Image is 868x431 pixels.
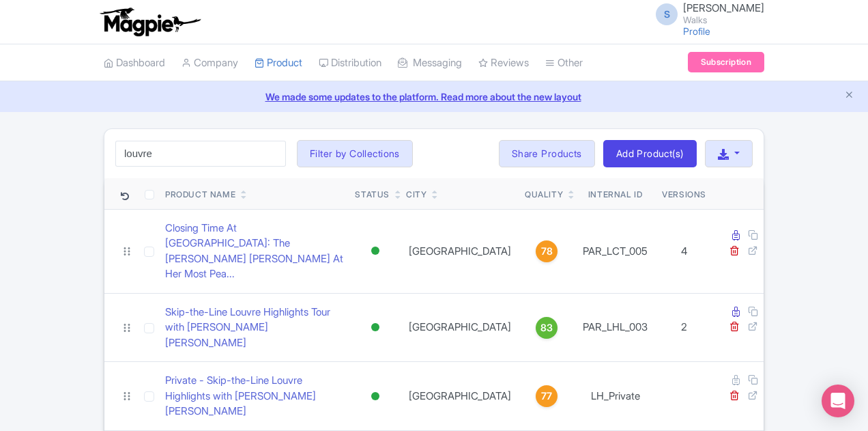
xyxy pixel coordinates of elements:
button: Filter by Collections [297,140,413,167]
td: [GEOGRAPHIC_DATA] [401,293,519,362]
div: Active [368,241,382,261]
input: Search product name, city, or interal id [115,141,286,167]
div: Status [355,189,390,201]
td: PAR_LHL_003 [574,293,656,362]
small: Walks [683,16,764,25]
a: Profile [683,25,710,37]
span: 77 [541,389,552,404]
span: S [656,3,678,25]
div: Active [368,387,382,406]
div: Product Name [165,189,235,201]
a: 77 [525,385,568,407]
div: Open Intercom Messenger [822,385,854,417]
a: Other [545,44,583,82]
th: Internal ID [574,178,656,210]
th: Versions [656,178,712,210]
a: Closing Time At [GEOGRAPHIC_DATA]: The [PERSON_NAME] [PERSON_NAME] At Her Most Pea... [165,221,344,282]
a: Add Product(s) [603,140,697,167]
a: Distribution [319,44,381,82]
a: 78 [525,240,568,262]
a: Reviews [478,44,529,82]
span: 78 [541,244,553,259]
button: Close announcement [844,88,854,104]
div: City [406,189,426,201]
a: Company [182,44,238,82]
a: Product [255,44,302,82]
span: 4 [681,245,687,258]
td: [GEOGRAPHIC_DATA] [401,209,519,293]
a: Share Products [499,140,595,167]
a: Dashboard [104,44,165,82]
div: Active [368,318,382,337]
span: [PERSON_NAME] [683,1,764,14]
td: PAR_LCT_005 [574,209,656,293]
a: We made some updates to the platform. Read more about the new layout [8,89,860,104]
a: Messaging [398,44,462,82]
a: Private - Skip-the-Line Louvre Highlights with [PERSON_NAME] [PERSON_NAME] [165,373,344,419]
img: logo-ab69f6fb50320c5b225c76a69d11143b.png [97,7,203,37]
span: 83 [540,320,553,335]
a: S [PERSON_NAME] Walks [648,3,764,25]
a: Subscription [688,52,764,72]
td: LH_Private [574,362,656,431]
div: Quality [525,189,563,201]
td: [GEOGRAPHIC_DATA] [401,362,519,431]
a: Skip-the-Line Louvre Highlights Tour with [PERSON_NAME] [PERSON_NAME] [165,305,344,351]
span: 2 [681,320,687,333]
a: 83 [525,317,568,339]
